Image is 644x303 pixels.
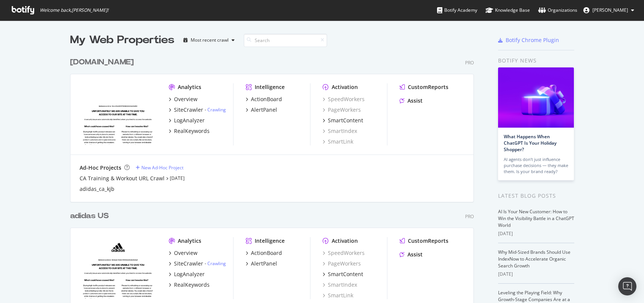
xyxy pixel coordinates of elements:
[486,6,530,14] div: Knowledge Base
[400,237,448,245] a: CustomReports
[618,277,636,295] div: Open Intercom Messenger
[328,117,363,124] div: SmartContent
[251,260,277,267] div: AlertPanel
[332,237,358,245] div: Activation
[504,133,556,153] a: What Happens When ChatGPT Is Your Holiday Shopper?
[205,260,226,267] div: -
[407,251,423,258] div: Assist
[465,213,474,220] div: Pro
[251,106,277,114] div: AlertPanel
[323,95,365,103] a: SpeedWorkers
[70,211,109,222] div: adidas US
[244,34,327,47] input: Search
[169,249,197,257] a: Overview
[577,4,640,16] button: [PERSON_NAME]
[80,83,157,145] img: adidas.ca
[323,106,361,114] a: PageWorkers
[592,7,628,13] span: Kate Fischer
[246,95,282,103] a: ActionBoard
[174,260,203,267] div: SiteCrawler
[174,281,210,289] div: RealKeywords
[174,106,203,114] div: SiteCrawler
[180,34,238,46] button: Most recent crawl
[70,57,134,68] div: [DOMAIN_NAME]
[408,83,448,91] div: CustomReports
[251,95,282,103] div: ActionBoard
[506,36,559,44] div: Botify Chrome Plugin
[169,270,205,278] a: LogAnalyzer
[141,164,183,171] div: New Ad-Hoc Project
[437,6,477,14] div: Botify Academy
[498,271,574,278] div: [DATE]
[178,237,201,245] div: Analytics
[323,249,365,257] a: SpeedWorkers
[323,260,361,267] a: PageWorkers
[174,117,205,124] div: LogAnalyzer
[80,175,165,182] a: CA Training & Workout URL Crawl
[323,270,363,278] a: SmartContent
[328,270,363,278] div: SmartContent
[174,270,205,278] div: LogAnalyzer
[169,127,210,135] a: RealKeywords
[70,57,137,68] a: [DOMAIN_NAME]
[80,185,114,193] a: adidas_ca_kjb
[255,83,285,91] div: Intelligence
[498,192,574,200] div: Latest Blog Posts
[538,6,577,14] div: Organizations
[80,237,157,298] img: adidas.com/us
[170,175,185,181] a: [DATE]
[504,156,568,175] div: AI agents don’t just influence purchase decisions — they make them. Is your brand ready?
[323,281,357,289] a: SmartIndex
[400,97,423,105] a: Assist
[207,106,226,113] a: Crawling
[246,249,282,257] a: ActionBoard
[191,38,229,42] div: Most recent crawl
[498,249,570,269] a: Why Mid-Sized Brands Should Use IndexNow to Accelerate Organic Search Growth
[174,127,210,135] div: RealKeywords
[136,164,183,171] a: New Ad-Hoc Project
[205,106,226,113] div: -
[80,164,121,172] div: Ad-Hoc Projects
[323,117,363,124] a: SmartContent
[174,95,197,103] div: Overview
[255,237,285,245] div: Intelligence
[169,106,226,114] a: SiteCrawler- Crawling
[498,36,559,44] a: Botify Chrome Plugin
[498,67,574,128] img: What Happens When ChatGPT Is Your Holiday Shopper?
[400,83,448,91] a: CustomReports
[70,211,112,222] a: adidas US
[465,59,474,66] div: Pro
[408,237,448,245] div: CustomReports
[169,117,205,124] a: LogAnalyzer
[251,249,282,257] div: ActionBoard
[498,230,574,237] div: [DATE]
[70,33,174,48] div: My Web Properties
[40,7,108,13] span: Welcome back, [PERSON_NAME] !
[332,83,358,91] div: Activation
[169,95,197,103] a: Overview
[323,292,353,299] a: SmartLink
[498,56,574,65] div: Botify news
[323,127,357,135] a: SmartIndex
[178,83,201,91] div: Analytics
[498,208,574,228] a: AI Is Your New Customer: How to Win the Visibility Battle in a ChatGPT World
[207,260,226,267] a: Crawling
[400,251,423,258] a: Assist
[246,106,277,114] a: AlertPanel
[169,260,226,267] a: SiteCrawler- Crawling
[407,97,423,105] div: Assist
[323,138,353,145] a: SmartLink
[169,281,210,289] a: RealKeywords
[246,260,277,267] a: AlertPanel
[174,249,197,257] div: Overview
